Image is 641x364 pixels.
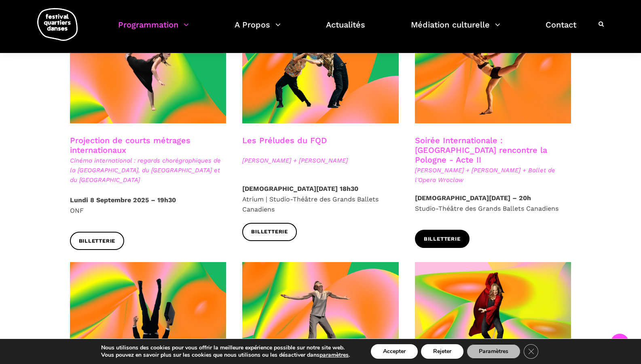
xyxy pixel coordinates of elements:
[70,156,226,185] span: Cinéma international : regards chorégraphiques de la [GEOGRAPHIC_DATA], du [GEOGRAPHIC_DATA] et d...
[70,196,176,204] strong: Lundi 8 Septembre 2025 – 19h30
[415,135,547,165] a: Soirée Internationale : [GEOGRAPHIC_DATA] rencontre la Pologne - Acte II
[70,135,226,156] h3: Projection de courts métrages internationaux
[415,193,571,214] p: Studio-Théâtre des Grands Ballets Canadiens
[37,8,78,41] img: logo-fqd-med
[70,195,226,216] p: ONF
[101,351,350,359] p: Vous pouvez en savoir plus sur les cookies que nous utilisons ou les désactiver dans .
[251,228,288,236] span: Billetterie
[326,18,365,42] a: Actualités
[242,223,297,241] a: Billetterie
[79,237,116,245] span: Billetterie
[371,344,418,359] button: Accepter
[70,232,125,250] a: Billetterie
[242,184,399,215] p: Atrium | Studio-Théâtre des Grands Ballets Canadiens
[242,185,358,193] strong: [DEMOGRAPHIC_DATA][DATE] 18h30
[242,135,327,145] a: Les Préludes du FQD
[546,18,576,42] a: Contact
[411,18,500,42] a: Médiation culturelle
[242,156,399,165] span: [PERSON_NAME] + [PERSON_NAME]
[118,18,189,42] a: Programmation
[467,344,520,359] button: Paramètres
[415,165,571,185] span: [PERSON_NAME] + [PERSON_NAME] + Ballet de l'Opera Wroclaw
[101,344,350,351] p: Nous utilisons des cookies pour vous offrir la meilleure expérience possible sur notre site web.
[235,18,281,42] a: A Propos
[424,235,461,243] span: Billetterie
[415,230,470,248] a: Billetterie
[421,344,463,359] button: Rejeter
[319,351,349,359] button: paramètres
[415,194,531,202] strong: [DEMOGRAPHIC_DATA][DATE] – 20h
[524,344,538,359] button: Close GDPR Cookie Banner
